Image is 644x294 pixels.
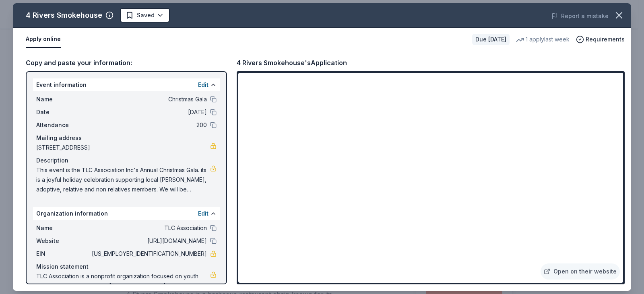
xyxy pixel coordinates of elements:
button: Report a mistake [551,11,609,21]
span: [DATE] [90,107,207,117]
span: Date [36,107,90,117]
button: Edit [198,209,208,218]
span: Name [36,95,90,104]
div: Due [DATE] [472,34,510,45]
button: Apply online [26,31,61,48]
div: 4 Rivers Smokehouse [26,9,102,22]
div: Mailing address [36,133,217,143]
span: Requirements [586,35,625,44]
span: TLC Association [90,223,207,233]
div: Copy and paste your information: [26,58,227,68]
span: [US_EMPLOYER_IDENTIFICATION_NUMBER] [90,249,207,259]
button: Requirements [576,35,625,44]
button: Saved [120,8,170,23]
span: EIN [36,249,90,259]
div: 1 apply last week [516,35,570,44]
span: Christmas Gala [90,95,207,104]
div: Organization information [33,207,220,220]
div: 4 Rivers Smokehouse's Application [237,58,347,68]
a: Open on their website [541,263,620,280]
span: Attendance [36,120,90,130]
span: Name [36,223,90,233]
span: 200 [90,120,207,130]
span: [URL][DOMAIN_NAME] [90,236,207,246]
span: Saved [137,10,155,20]
span: Website [36,236,90,246]
span: This event is the TLC Association Inc's Annual Christmas Gala. its is a joyful holiday celebratio... [36,165,210,194]
div: Mission statement [36,262,217,271]
span: [STREET_ADDRESS] [36,143,210,152]
div: Description [36,156,217,165]
div: Event information [33,78,220,91]
button: Edit [198,80,208,90]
